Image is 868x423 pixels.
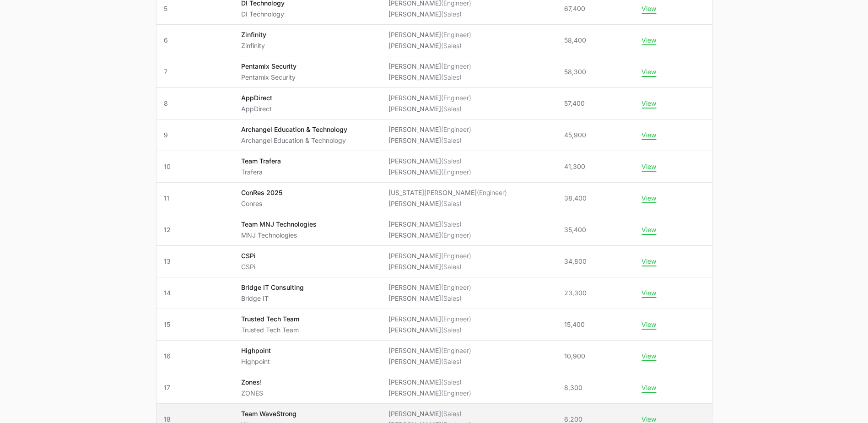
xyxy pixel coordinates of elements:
span: 34,800 [564,257,587,266]
span: 67,400 [564,4,585,13]
span: 11 [164,194,226,203]
p: Bridge IT [241,294,304,303]
span: 8,300 [564,383,582,392]
span: 41,300 [564,162,585,171]
span: (Sales) [441,410,462,418]
li: [PERSON_NAME] [388,125,471,134]
span: 35,400 [564,225,586,234]
span: (Sales) [441,326,462,334]
span: 23,300 [564,288,587,298]
span: (Sales) [441,358,462,365]
p: AppDirect [241,93,272,103]
p: Team MNJ Technologies [241,220,317,229]
span: 14 [164,288,226,298]
p: Archangel Education & Technology [241,136,347,145]
li: [PERSON_NAME] [388,104,471,114]
li: [PERSON_NAME] [388,357,471,366]
p: Trusted Tech Team [241,325,299,335]
button: View [642,257,656,266]
span: (Sales) [441,73,462,81]
p: AppDirect [241,104,272,114]
button: View [642,289,656,297]
p: Pentamix Security [241,62,297,71]
span: (Engineer) [477,189,507,196]
span: 15 [164,320,226,329]
span: (Engineer) [441,283,471,291]
li: [PERSON_NAME] [388,231,471,240]
li: [PERSON_NAME] [388,325,471,335]
p: Pentamix Security [241,73,297,82]
span: (Engineer) [441,94,471,102]
p: CSPi [241,262,256,271]
li: [PERSON_NAME] [388,199,507,208]
span: 15,400 [564,320,585,329]
li: [PERSON_NAME] [388,73,471,82]
p: MNJ Technologies [241,231,317,240]
span: 58,400 [564,36,586,45]
li: [PERSON_NAME] [388,30,471,39]
span: (Sales) [441,157,462,165]
li: [PERSON_NAME] [388,251,471,260]
span: 58,300 [564,67,586,76]
li: [PERSON_NAME] [388,220,471,229]
span: 17 [164,383,226,392]
span: (Sales) [441,42,462,49]
span: 16 [164,352,226,361]
p: Bridge IT Consulting [241,283,304,292]
span: (Engineer) [441,252,471,260]
p: Highpoint [241,346,271,355]
li: [PERSON_NAME] [388,41,471,50]
button: View [642,99,656,108]
span: (Engineer) [441,125,471,133]
span: (Engineer) [441,347,471,354]
button: View [642,194,656,202]
span: (Engineer) [441,231,471,239]
span: (Sales) [441,263,462,271]
p: Zinfinity [241,41,266,50]
button: View [642,226,656,234]
li: [PERSON_NAME] [388,315,471,324]
span: (Sales) [441,105,462,113]
li: [US_STATE][PERSON_NAME] [388,188,507,197]
span: 7 [164,67,226,76]
li: [PERSON_NAME] [388,409,471,418]
p: Team WaveStrong [241,409,297,418]
span: 5 [164,4,226,13]
span: (Sales) [441,136,462,144]
span: (Sales) [441,10,462,18]
p: Team Trafera [241,157,281,166]
button: View [642,384,656,392]
p: CSPi [241,251,256,260]
span: (Sales) [441,294,462,302]
p: ZONES [241,389,263,398]
li: [PERSON_NAME] [388,346,471,355]
span: (Engineer) [441,168,471,176]
p: Highpoint [241,357,271,366]
span: 9 [164,130,226,140]
li: [PERSON_NAME] [388,62,471,71]
button: View [642,5,656,13]
li: [PERSON_NAME] [388,93,471,103]
p: Archangel Education & Technology [241,125,347,134]
span: 6 [164,36,226,45]
li: [PERSON_NAME] [388,136,471,145]
p: Trafera [241,168,281,177]
span: 10,900 [564,352,585,361]
span: (Sales) [441,378,462,386]
button: View [642,68,656,76]
p: Zinfinity [241,30,266,39]
span: 13 [164,257,226,266]
span: 12 [164,225,226,234]
span: (Engineer) [441,389,471,397]
li: [PERSON_NAME] [388,168,471,177]
span: 45,900 [564,130,586,140]
button: View [642,36,656,44]
span: 57,400 [564,99,585,108]
li: [PERSON_NAME] [388,389,471,398]
span: 38,400 [564,194,587,203]
span: (Sales) [441,200,462,207]
li: [PERSON_NAME] [388,262,471,271]
span: (Engineer) [441,62,471,70]
p: ConRes 2025 [241,188,282,197]
li: [PERSON_NAME] [388,157,471,166]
